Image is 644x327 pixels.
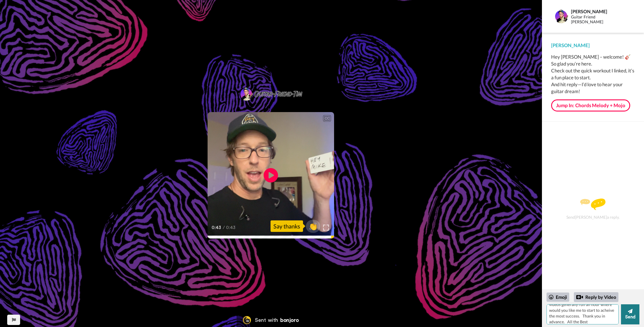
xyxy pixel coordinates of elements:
[551,99,630,111] a: Jump In: Chords Melody + Mojo
[306,220,320,233] button: 👏
[243,316,251,324] img: Bonjoro Logo
[323,225,329,230] img: Full screen
[255,318,278,323] div: Sent with
[547,304,619,324] textarea: Good Morning [PERSON_NAME]! Very nice of you to reach out. Im 49 started learning approx [DATE] f...
[571,9,628,14] div: [PERSON_NAME]
[280,318,299,323] div: bonjoro
[621,304,639,324] button: Send
[237,313,305,327] a: Bonjoro LogoSent withbonjoro
[271,220,303,232] div: Say thanks
[547,293,569,302] div: Emoji
[571,15,628,24] div: Guitar Friend [PERSON_NAME]
[239,87,302,101] img: 4168c7b9-a503-4c5a-8793-033c06aa830e
[550,132,636,286] div: Send [PERSON_NAME] a reply.
[580,199,605,210] img: message.svg
[551,42,635,49] div: [PERSON_NAME]
[212,224,222,231] span: 0:43
[554,9,568,23] img: Profile Image
[323,116,331,121] div: CC
[574,292,618,302] div: Reply by Video
[551,53,635,95] div: Hey [PERSON_NAME] – welcome! 🎸 So glad you’re here. Check out the quick workout I linked, it’s a ...
[223,224,225,231] span: /
[306,222,320,231] span: 👏
[576,294,583,301] div: Reply by Video
[226,224,236,231] span: 0:43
